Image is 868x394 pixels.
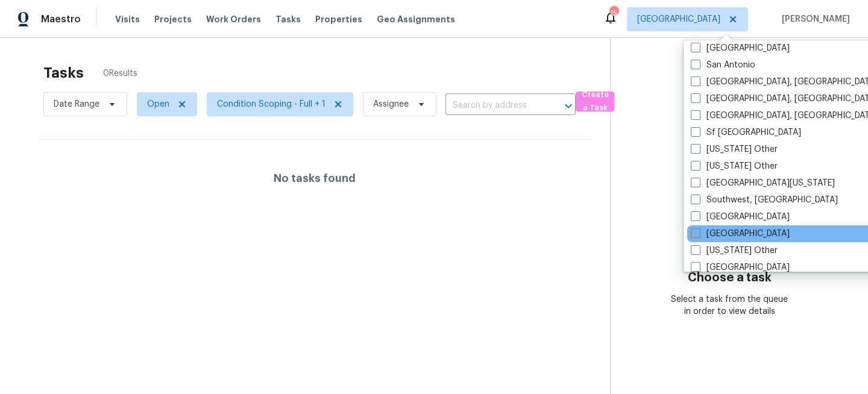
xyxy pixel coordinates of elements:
[691,160,778,172] label: [US_STATE] Other
[691,261,790,274] label: [GEOGRAPHIC_DATA]
[691,245,778,257] label: [US_STATE] Other
[206,13,261,25] span: Work Orders
[373,98,409,110] span: Assignee
[670,293,790,317] div: Select a task from the queue in order to view details
[637,13,720,25] span: [GEOGRAPHIC_DATA]
[691,228,790,240] label: [GEOGRAPHIC_DATA]
[688,272,772,284] h3: Choose a task
[115,13,140,25] span: Visits
[103,67,137,80] span: 0 Results
[691,194,838,206] label: Southwest, [GEOGRAPHIC_DATA]
[54,98,99,110] span: Date Range
[691,177,835,189] label: [GEOGRAPHIC_DATA][US_STATE]
[582,88,608,116] span: Create a Task
[691,127,801,139] label: Sf [GEOGRAPHIC_DATA]
[315,13,362,25] span: Properties
[377,13,455,25] span: Geo Assignments
[691,211,790,223] label: [GEOGRAPHIC_DATA]
[274,172,356,184] h4: No tasks found
[43,67,84,79] h2: Tasks
[691,42,790,54] label: [GEOGRAPHIC_DATA]
[41,13,81,25] span: Maestro
[576,92,614,111] button: Create a Task
[777,13,850,25] span: [PERSON_NAME]
[609,7,618,19] div: 15
[691,143,778,155] label: [US_STATE] Other
[445,96,542,115] input: Search by address
[275,15,301,23] span: Tasks
[154,13,192,25] span: Projects
[560,98,577,114] button: Open
[147,98,169,110] span: Open
[691,59,755,71] label: San Antonio
[217,98,325,110] span: Condition Scoping - Full + 1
